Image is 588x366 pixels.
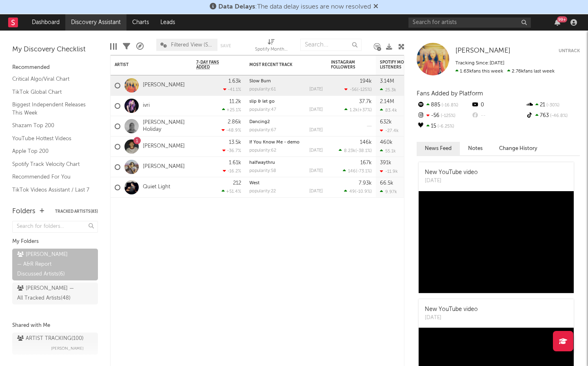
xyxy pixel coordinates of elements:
[12,172,90,181] a: Recommended For You
[12,45,98,55] div: My Discovery Checklist
[222,128,241,133] div: -48.9 %
[309,108,323,112] div: [DATE]
[255,45,288,55] div: Spotify Monthly Listeners (Spotify Monthly Listeners)
[356,190,371,194] span: -10.9 %
[357,169,371,174] span: -73.1 %
[359,108,371,112] span: +37 %
[155,14,181,31] a: Leads
[300,39,362,51] input: Search...
[350,88,357,92] span: -56
[360,160,372,165] div: 167k
[359,99,372,104] div: 37.7k
[12,100,90,117] a: Biggest Independent Releases This Week
[143,184,170,191] a: Quiet Light
[228,119,241,125] div: 2.86k
[417,90,483,97] span: Fans Added by Platform
[559,47,580,55] button: Untrack
[12,134,90,143] a: YouTube Hottest Videos
[380,99,394,104] div: 2.14M
[218,4,371,10] span: : The data delay issues are now resolved
[143,163,185,170] a: [PERSON_NAME]
[12,75,90,84] a: Critical Algo/Viral Chart
[309,148,323,153] div: [DATE]
[545,103,559,108] span: -30 %
[223,168,241,174] div: -16.2 %
[373,4,378,10] span: Dismiss
[110,35,117,58] div: Edit Columns
[12,321,98,331] div: Shared with Me
[249,181,323,185] div: West
[249,79,271,84] a: Slow Burn
[460,142,491,155] button: Notes
[455,69,555,74] span: 2.76k fans last week
[249,79,323,84] div: Slow Burn
[223,87,241,92] div: -41.1 %
[222,107,241,112] div: +25.1 %
[65,14,126,31] a: Discovery Assistant
[455,47,510,55] a: [PERSON_NAME]
[455,69,503,74] span: 1.63k fans this week
[380,87,396,93] div: 25.3k
[229,79,241,84] div: 1.63k
[55,209,98,214] button: Tracked Artists(83)
[380,181,393,186] div: 66.5k
[218,4,255,10] span: Data Delays
[255,35,288,58] div: Spotify Monthly Listeners (Spotify Monthly Listeners)
[249,181,260,185] a: West
[309,189,323,194] div: [DATE]
[12,221,98,233] input: Search for folders...
[249,140,300,145] a: If You Know Me - demo
[380,79,394,84] div: 3.14M
[171,42,213,48] span: Filtered View (Socials and Spotify)
[12,63,98,73] div: Recommended
[357,149,371,153] span: -38.1 %
[229,140,241,145] div: 13.5k
[360,140,372,145] div: 146k
[380,148,396,154] div: 55.1k
[358,88,371,92] span: -125 %
[417,121,471,132] div: 15
[425,314,478,322] div: [DATE]
[249,161,323,165] div: halfwaythru
[380,119,392,125] div: 632k
[12,185,90,202] a: TikTok Videos Assistant / Last 7 Days - Top
[12,207,36,216] div: Folders
[380,160,391,165] div: 391k
[249,161,275,165] a: halfwaythru
[491,142,546,155] button: Change History
[12,160,90,169] a: Spotify Track Velocity Chart
[249,108,276,112] div: popularity: 47
[380,169,398,174] div: -11.9k
[380,140,393,145] div: 460k
[455,47,510,54] span: [PERSON_NAME]
[425,177,478,185] div: [DATE]
[359,181,372,186] div: 7.93k
[471,100,525,110] div: 0
[229,99,241,104] div: 11.2k
[249,120,270,124] a: Dancing2
[349,190,355,194] span: 49
[143,82,185,89] a: [PERSON_NAME]
[440,103,458,108] span: -16.8 %
[344,149,355,153] span: 8.23k
[380,128,399,133] div: -27.4k
[348,169,356,174] span: 146
[12,249,98,280] a: [PERSON_NAME] — A&R Report Discussed Artists(6)
[12,147,90,156] a: Apple Top 200
[439,114,455,118] span: -125 %
[249,148,276,153] div: popularity: 62
[380,108,397,113] div: 83.4k
[12,333,98,355] a: ARTIST TRACKING(100)[PERSON_NAME]
[309,87,323,92] div: [DATE]
[12,88,90,97] a: TikTok Global Chart
[344,107,372,112] div: ( )
[380,60,441,70] div: Spotify Monthly Listeners
[136,35,144,58] div: A&R Pipeline
[417,110,471,121] div: -56
[425,168,478,177] div: New YouTube video
[417,142,460,155] button: News Feed
[220,44,231,48] button: Save
[222,189,241,194] div: +51.4 %
[196,60,229,70] span: 7-Day Fans Added
[408,18,531,28] input: Search for artists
